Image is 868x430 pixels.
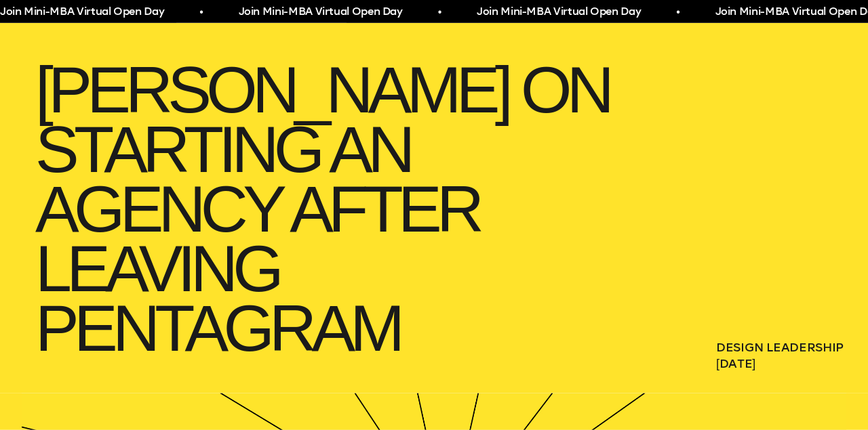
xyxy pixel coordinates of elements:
[437,4,440,20] span: •
[716,339,846,356] a: Design Leadership
[716,356,846,372] span: [DATE]
[675,4,679,20] span: •
[199,4,202,20] span: •
[22,47,629,372] h1: [PERSON_NAME] on starting an agency after leaving Pentagram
